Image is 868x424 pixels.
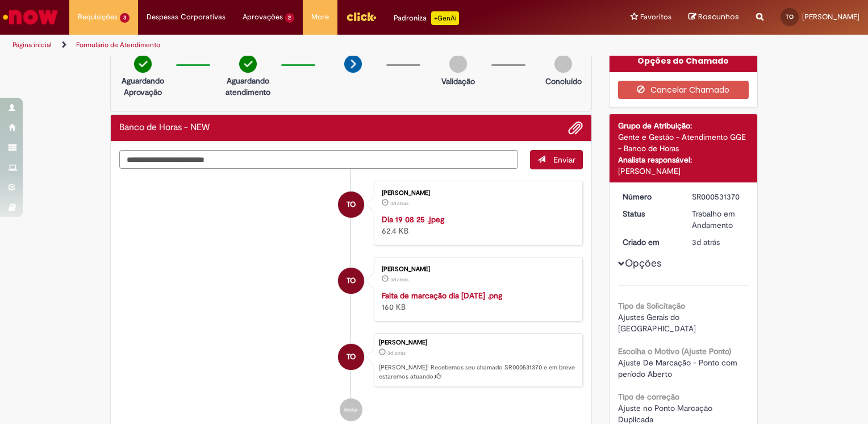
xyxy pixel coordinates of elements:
span: TO [786,13,794,20]
img: check-circle-green.png [239,55,257,73]
p: Validação [441,76,475,87]
div: Thiago Ferreira De Oliveira [338,268,364,294]
div: Grupo de Atribuição: [618,120,749,131]
span: 3d atrás [390,276,408,283]
img: check-circle-green.png [134,55,152,73]
img: ServiceNow [1,6,60,28]
span: [PERSON_NAME] [802,12,859,22]
textarea: Digite sua mensagem aqui... [119,150,518,169]
div: Trabalho em Andamento [692,208,745,231]
dt: Número [614,191,684,202]
div: [PERSON_NAME] [382,266,571,273]
span: TO [347,191,356,218]
div: Analista responsável: [618,154,749,165]
span: 3d atrás [390,200,408,207]
div: Thiago Ferreira De Oliveira [338,192,364,218]
time: 25/08/2025 14:31:23 [390,200,408,207]
a: Página inicial [12,40,52,49]
div: 160 KB [382,290,571,313]
dt: Criado em [614,236,684,248]
li: Thiago Ferreira De Oliveira [119,333,583,388]
img: arrow-next.png [344,55,362,73]
span: Requisições [78,11,118,23]
span: Favoritos [640,11,671,23]
div: Thiago Ferreira De Oliveira [338,344,364,370]
span: 2 [285,13,295,23]
span: Despesas Corporativas [147,11,226,23]
div: [PERSON_NAME] [379,339,577,346]
span: Enviar [553,155,575,165]
p: +GenAi [431,11,459,25]
div: [PERSON_NAME] [618,165,749,177]
div: [PERSON_NAME] [382,190,571,197]
div: Opções do Chamado [610,49,758,72]
b: Tipo de correção [618,392,679,402]
b: Tipo da Solicitação [618,301,685,311]
img: img-circle-grey.png [554,55,572,73]
time: 25/08/2025 14:31:16 [390,276,408,283]
div: SR000531370 [692,191,745,202]
a: Formulário de Atendimento [76,40,160,49]
p: Aguardando Aprovação [115,75,170,98]
button: Adicionar anexos [568,120,583,135]
span: 3d atrás [387,350,406,356]
span: More [311,11,329,23]
time: 25/08/2025 14:35:49 [387,350,406,356]
a: Falta de marcação dia [DATE] .png [382,290,502,301]
p: [PERSON_NAME]! Recebemos seu chamado SR000531370 e em breve estaremos atuando. [379,363,577,381]
div: 62.4 KB [382,214,571,236]
ul: Trilhas de página [9,35,570,56]
span: TO [347,267,356,294]
div: Padroniza [394,11,459,25]
b: Escolha o Motivo (Ajuste Ponto) [618,346,731,356]
span: Ajuste De Marcação - Ponto com período Aberto [618,358,740,379]
span: 3d atrás [692,237,720,247]
span: Rascunhos [698,11,739,22]
button: Cancelar Chamado [618,81,749,99]
dt: Status [614,208,684,219]
time: 25/08/2025 14:35:49 [692,237,720,247]
a: Dia 19 08 25 .jpeg [382,214,444,225]
img: click_logo_yellow_360x200.png [346,8,377,25]
span: Ajustes Gerais do [GEOGRAPHIC_DATA] [618,312,696,334]
p: Concluído [545,76,582,87]
div: 25/08/2025 14:35:49 [692,236,745,248]
span: 3 [120,13,130,23]
img: img-circle-grey.png [449,55,467,73]
h2: Banco de Horas - NEW Histórico de tíquete [119,123,210,133]
p: Aguardando atendimento [220,75,276,98]
a: Rascunhos [688,12,739,23]
span: Aprovações [243,11,283,23]
div: Gente e Gestão - Atendimento GGE - Banco de Horas [618,131,749,154]
span: TO [347,343,356,371]
button: Enviar [530,150,583,169]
